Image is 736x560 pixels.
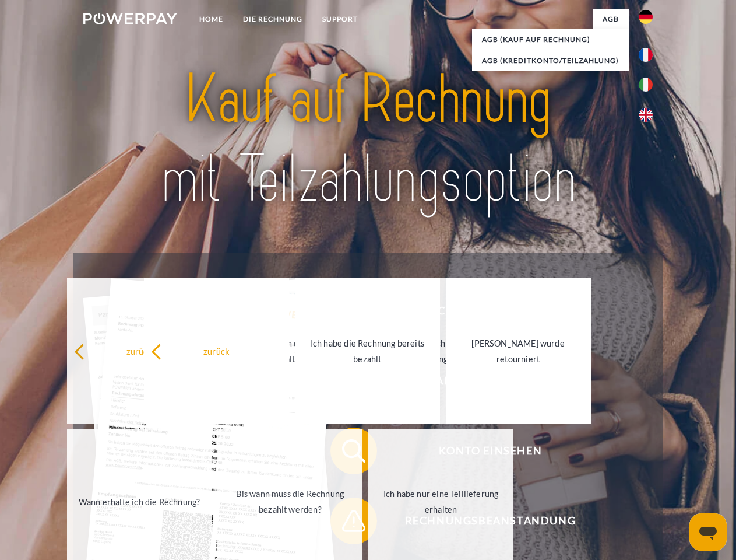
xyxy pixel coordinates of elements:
img: title-powerpay_de.svg [111,56,625,223]
a: SUPPORT [312,9,368,30]
iframe: Schaltfläche zum Öffnen des Messaging-Fensters [689,513,727,551]
img: it [639,78,653,92]
div: zurück [151,343,282,359]
img: en [639,108,653,122]
div: [PERSON_NAME] wurde retourniert [453,335,584,367]
div: Wann erhalte ich die Rechnung? [74,494,205,509]
a: AGB (Kauf auf Rechnung) [472,29,629,50]
div: Ich habe die Rechnung bereits bezahlt [302,335,433,367]
div: zurück [74,343,205,359]
div: Ich habe nur eine Teillieferung erhalten [375,486,506,517]
div: Bis wann muss die Rechnung bezahlt werden? [224,486,355,517]
img: fr [639,48,653,62]
a: DIE RECHNUNG [233,9,312,30]
a: agb [593,9,629,30]
a: AGB (Kreditkonto/Teilzahlung) [472,50,629,71]
img: logo-powerpay-white.svg [83,13,177,24]
a: Home [189,9,233,30]
img: de [639,10,653,24]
